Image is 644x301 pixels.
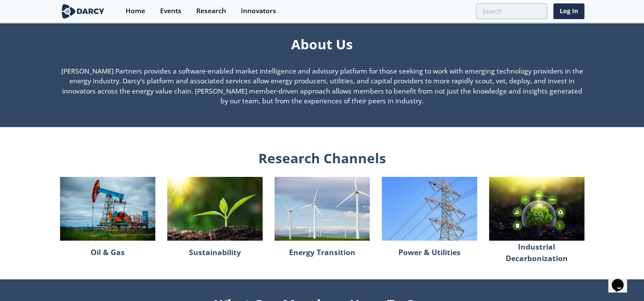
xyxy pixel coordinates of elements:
img: logo-wide.svg [60,4,106,19]
p: Industrial Decarbonization [489,244,584,261]
p: Energy Transition [289,244,355,261]
img: sustainability-770903ad21d5b8021506027e77cf2c8d.jpg [167,177,263,240]
div: Research [196,8,226,14]
img: energy-e11202bc638c76e8d54b5a3ddfa9579d.jpg [275,177,370,240]
iframe: chat widget [608,267,635,292]
p: Sustainability [189,244,241,261]
img: industrial-decarbonization-299db23ffd2d26ea53b85058e0ea4a31.jpg [489,177,584,240]
p: [PERSON_NAME] Partners provides a software-enabled market intelligence and advisory platform for ... [60,66,584,107]
p: Oil & Gas [91,244,125,261]
div: Innovators [241,8,276,14]
div: Home [126,8,145,14]
div: Research Channels [60,148,584,168]
a: Log In [553,3,584,19]
img: oilandgas-64dff166b779d667df70ba2f03b7bb17.jpg [60,177,155,240]
div: Events [160,8,181,14]
img: power-0245a545bc4df729e8541453bebf1337.jpg [382,177,477,240]
div: About Us [60,34,584,54]
p: Power & Utilities [398,244,461,261]
input: Advanced Search [476,3,547,19]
